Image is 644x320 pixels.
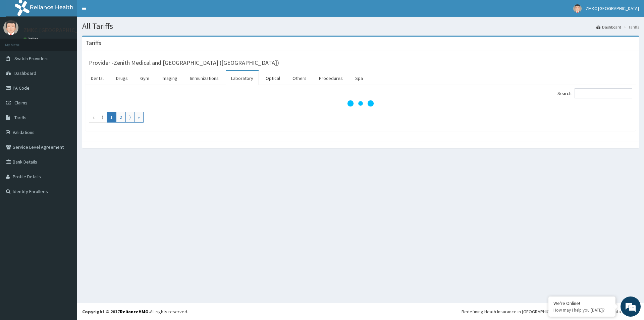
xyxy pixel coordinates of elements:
a: Dashboard [596,24,621,30]
a: Spa [350,71,368,85]
span: Claims [14,100,28,106]
a: Gym [135,71,155,85]
a: Go to previous page [98,112,107,123]
span: Tariffs [14,115,26,121]
li: Tariffs [622,24,639,30]
a: Procedures [314,71,348,85]
a: Online [23,37,40,41]
a: Go to next page [125,112,135,123]
a: Imaging [156,71,183,85]
a: Optical [260,71,285,85]
input: Search: [575,88,632,98]
a: RelianceHMO [120,309,149,315]
svg: audio-loading [347,90,374,117]
a: Immunizations [184,71,224,85]
label: Search: [557,88,632,98]
span: Switch Providers [14,55,49,61]
div: Redefining Heath Insurance in [GEOGRAPHIC_DATA] using Telemedicine and Data Science! [462,308,639,315]
a: Go to last page [134,112,144,123]
h3: Provider - Zenith Medical and [GEOGRAPHIC_DATA] ([GEOGRAPHIC_DATA]) [89,60,279,66]
div: We're Online! [553,300,610,306]
a: Go to first page [89,112,98,123]
h3: Tariffs [86,40,101,46]
a: Go to page number 2 [116,112,126,123]
img: User Image [573,4,582,13]
a: Dental [86,71,109,85]
span: Dashboard [14,70,36,76]
span: ZMKC [GEOGRAPHIC_DATA] [586,5,639,11]
footer: All rights reserved. [77,303,644,320]
strong: Copyright © 2017 . [82,309,150,315]
a: Laboratory [226,71,259,85]
a: Others [287,71,312,85]
a: Go to page number 1 [107,112,116,123]
p: ZMKC [GEOGRAPHIC_DATA] [23,27,94,33]
h1: All Tariffs [82,22,639,31]
a: Drugs [111,71,133,85]
img: User Image [3,20,18,35]
p: How may I help you today? [553,307,610,313]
